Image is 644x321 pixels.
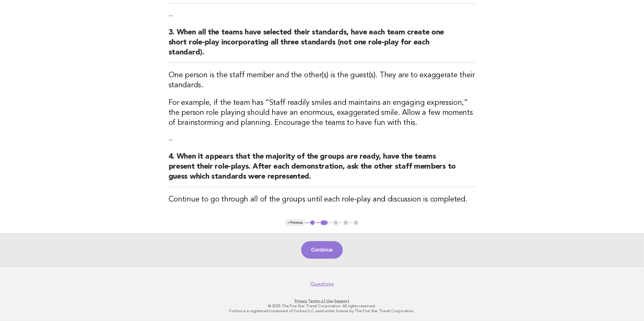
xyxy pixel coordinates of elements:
a: Terms of Use [308,299,333,303]
h2: 4. When it appears that the majority of the groups are ready, have the teams present their role-p... [169,152,476,187]
a: Privacy [295,299,307,303]
a: Support [334,299,349,303]
p: -- [169,135,476,144]
button: 1 [309,220,316,226]
h2: 3. When all the teams have selected their standards, have each team create one short role-play in... [169,28,476,63]
h3: Continue to go through all of the groups until each role-play and discussion is completed. [169,195,476,205]
a: Questions [310,281,334,287]
p: -- [169,11,476,20]
h3: For example, if the team has “Staff readily smiles and maintains an engaging expression,” the per... [169,98,476,128]
button: Continue [301,241,343,259]
p: Forbes is a registered trademark of Forbes LLC used under license by The Five Star Travel Corpora... [131,308,513,313]
button: < Previous [285,220,305,226]
h3: One person is the staff member and the other(s) is the guest(s). They are to exaggerate their sta... [169,70,476,90]
p: · · [131,298,513,303]
p: © 2025 The Five Star Travel Corporation. All rights reserved. [131,303,513,308]
button: 2 [320,220,329,226]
